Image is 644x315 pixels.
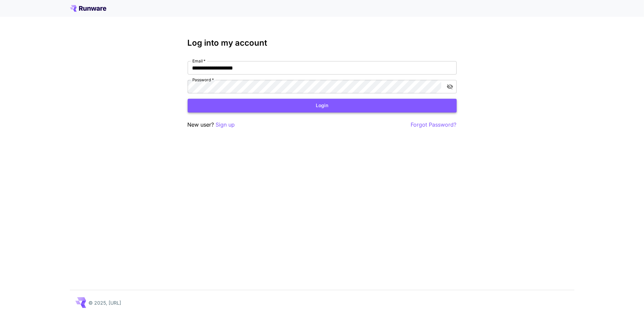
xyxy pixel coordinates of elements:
h3: Log into my account [188,38,457,48]
p: New user? [188,121,235,129]
button: Login [188,99,457,113]
label: Password [192,77,214,83]
button: Sign up [216,121,235,129]
p: © 2025, [URL] [89,299,121,306]
button: Forgot Password? [411,121,457,129]
label: Email [192,58,205,64]
button: toggle password visibility [444,81,456,93]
